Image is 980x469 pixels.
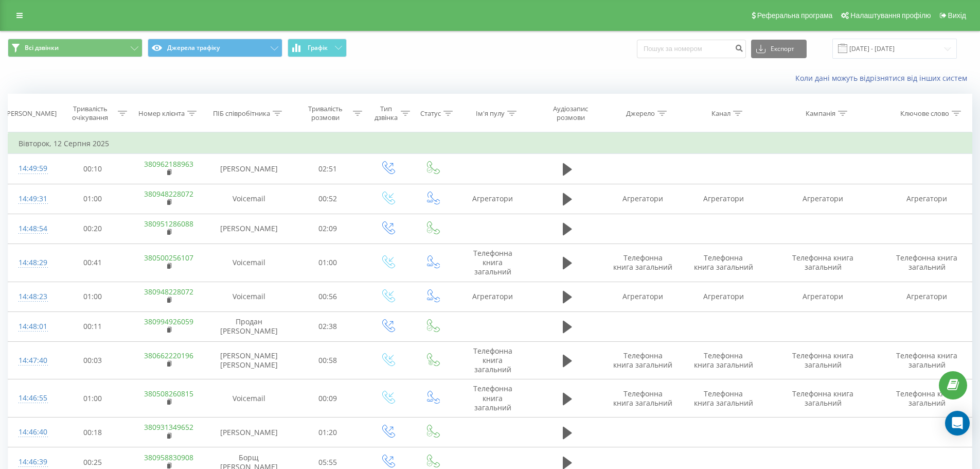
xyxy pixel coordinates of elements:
[882,184,972,214] td: Агрегатори
[288,39,347,57] button: Графік
[19,159,45,179] div: 14:49:59
[683,244,763,282] td: Телефонна книга загальний
[56,311,130,341] td: 00:11
[757,11,833,20] span: Реферальна програма
[945,411,970,436] div: Open Intercom Messenger
[207,311,291,341] td: Продан [PERSON_NAME]
[8,39,142,57] button: Всі дзвінки
[806,109,835,118] div: Кампанія
[207,214,291,244] td: [PERSON_NAME]
[144,389,193,398] a: 380508260815
[291,418,365,447] td: 01:20
[603,379,683,418] td: Телефонна книга загальний
[291,214,365,244] td: 02:09
[454,184,531,214] td: Агрегатори
[626,109,655,118] div: Джерело
[795,73,972,83] a: Коли дані можуть відрізнятися вiд інших систем
[683,379,763,418] td: Телефонна книга загальний
[603,244,683,282] td: Телефонна книга загальний
[763,282,882,311] td: Агрегатори
[144,317,193,326] a: 380994926059
[291,282,365,311] td: 00:56
[300,105,351,122] div: Тривалість розмови
[291,244,365,282] td: 01:00
[138,109,185,118] div: Номер клієнта
[850,11,931,20] span: Налаштування профілю
[541,105,600,122] div: Аудіозапис розмови
[5,109,57,118] div: [PERSON_NAME]
[56,282,130,311] td: 01:00
[374,105,398,122] div: Тип дзвінка
[291,341,365,379] td: 00:58
[751,40,807,58] button: Експорт
[291,154,365,184] td: 02:51
[19,219,45,239] div: 14:48:54
[603,282,683,311] td: Агрегатори
[56,418,130,447] td: 00:18
[882,379,972,418] td: Телефонна книга загальний
[454,244,531,282] td: Телефонна книга загальний
[144,253,193,263] a: 380500256107
[25,44,59,52] span: Всі дзвінки
[144,287,193,297] a: 380948228072
[56,184,130,214] td: 01:00
[454,341,531,379] td: Телефонна книга загальний
[207,379,291,418] td: Voicemail
[763,184,882,214] td: Агрегатори
[207,418,291,447] td: [PERSON_NAME]
[454,282,531,311] td: Агрегатори
[19,317,45,337] div: 14:48:01
[144,189,193,199] a: 380948228072
[900,109,949,118] div: Ключове слово
[207,341,291,379] td: [PERSON_NAME] [PERSON_NAME]
[56,154,130,184] td: 00:10
[19,422,45,442] div: 14:46:40
[213,109,270,118] div: ПІБ співробітника
[207,184,291,214] td: Voicemail
[65,105,116,122] div: Тривалість очікування
[603,184,683,214] td: Агрегатори
[19,253,45,273] div: 14:48:29
[291,311,365,341] td: 02:38
[207,154,291,184] td: [PERSON_NAME]
[763,341,882,379] td: Телефонна книга загальний
[144,351,193,360] a: 380662220196
[683,184,763,214] td: Агрегатори
[711,109,730,118] div: Канал
[144,453,193,462] a: 380958830908
[882,341,972,379] td: Телефонна книга загальний
[148,39,282,57] button: Джерела трафіку
[144,422,193,432] a: 380931349652
[56,379,130,418] td: 01:00
[207,244,291,282] td: Voicemail
[603,341,683,379] td: Телефонна книга загальний
[19,351,45,371] div: 14:47:40
[420,109,441,118] div: Статус
[8,133,972,154] td: Вівторок, 12 Серпня 2025
[291,379,365,418] td: 00:09
[476,109,505,118] div: Ім'я пулу
[207,282,291,311] td: Voicemail
[882,282,972,311] td: Агрегатори
[948,11,966,20] span: Вихід
[144,219,193,229] a: 380951286088
[56,214,130,244] td: 00:20
[19,287,45,307] div: 14:48:23
[19,189,45,209] div: 14:49:31
[291,184,365,214] td: 00:52
[454,379,531,418] td: Телефонна книга загальний
[308,44,328,51] span: Графік
[763,244,882,282] td: Телефонна книга загальний
[882,244,972,282] td: Телефонна книга загальний
[19,388,45,408] div: 14:46:55
[683,282,763,311] td: Агрегатори
[144,159,193,169] a: 380962188963
[56,244,130,282] td: 00:41
[56,341,130,379] td: 00:03
[763,379,882,418] td: Телефонна книга загальний
[683,341,763,379] td: Телефонна книга загальний
[637,40,746,58] input: Пошук за номером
